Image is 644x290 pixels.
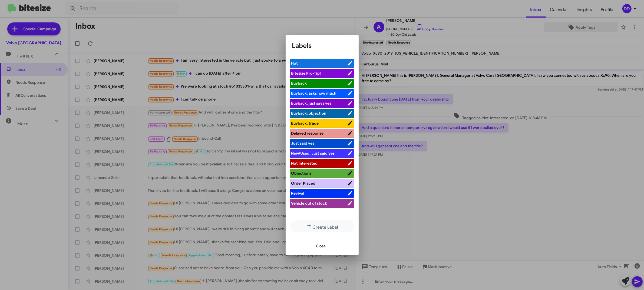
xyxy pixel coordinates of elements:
span: Just said yes [291,141,315,146]
button: Create Label [290,220,354,232]
span: Revival [291,191,305,196]
span: New/Used: Just said yes [291,151,335,156]
span: Buyback: asks how much [291,91,336,96]
span: Close [316,241,326,251]
button: Close [312,241,330,251]
span: Buyback: just says yes [291,101,332,106]
span: Not Interested [291,161,318,166]
span: Bitesize Pro-Tip! [291,71,321,76]
span: Buyback [291,81,307,86]
span: Objections [291,171,312,176]
span: Hot [291,61,298,66]
h1: Labels [292,41,352,50]
span: Buyback: objection [291,111,326,116]
span: Delayed response [291,131,324,136]
span: Buyback: trade [291,121,319,126]
span: Order Placed [291,181,316,186]
span: Vehicle out of stock [291,201,327,206]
